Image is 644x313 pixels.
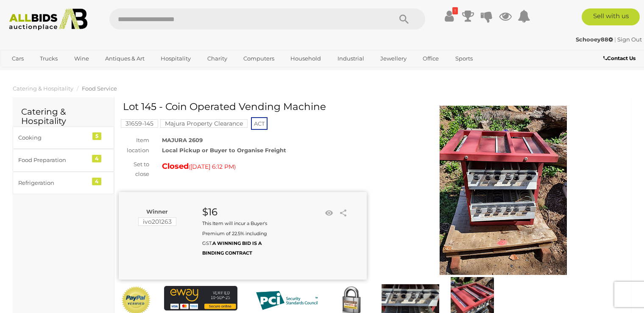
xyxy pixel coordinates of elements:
[123,102,365,112] h1: Lot 145 - Coin Operated Vending Machine
[582,8,640,25] a: Sell with us
[160,119,248,128] mark: Majura Property Clearance
[189,163,236,170] span: ( )
[92,155,101,162] div: 4
[452,7,458,14] i: !
[576,36,614,43] a: Schooey88
[69,52,95,66] a: Wine
[6,66,78,80] a: [GEOGRAPHIC_DATA]
[100,52,150,66] a: Antiques & Art
[6,52,29,66] a: Cars
[18,155,88,165] div: Food Preparation
[155,52,196,66] a: Hospitality
[164,286,237,310] img: eWAY Payment Gateway
[450,52,478,66] a: Sports
[162,137,203,143] strong: MAJURA 2609
[18,133,88,143] div: Cooking
[121,120,158,127] a: 31659-145
[614,36,616,43] span: |
[375,52,412,66] a: Jewellery
[417,52,444,66] a: Office
[146,208,168,215] b: Winner
[13,126,114,149] a: Cooking 5
[160,120,248,127] a: Majura Property Clearance
[202,52,233,66] a: Charity
[92,178,101,185] div: 4
[190,163,234,170] span: [DATE] 6:12 PM
[5,8,92,30] img: Allbids.com.au
[285,52,326,66] a: Household
[138,217,176,226] mark: ivo201263
[34,52,63,66] a: Trucks
[238,52,280,66] a: Computers
[603,54,638,63] a: Contact Us
[576,36,613,43] strong: Schooey88
[92,132,101,140] div: 5
[13,172,114,194] a: Refrigeration 4
[332,52,370,66] a: Industrial
[603,55,636,61] b: Contact Us
[162,147,286,154] strong: Local Pickup or Buyer to Organise Freight
[13,85,73,92] a: Catering & Hospitality
[202,240,262,256] b: A WINNING BID IS A BINDING CONTRACT
[162,162,189,171] strong: Closed
[383,8,425,30] button: Search
[112,159,156,179] div: Set to close
[121,119,158,128] mark: 31659-145
[323,207,336,220] li: Watch this item
[251,117,268,130] span: ACT
[443,8,456,24] a: !
[617,36,642,43] a: Sign Out
[21,107,106,126] h2: Catering & Hospitality
[112,135,156,155] div: Item location
[202,206,217,218] strong: $16
[13,149,114,171] a: Food Preparation 4
[202,220,267,256] small: This Item will incur a Buyer's Premium of 22.5% including GST.
[418,106,588,275] img: Lot 145 - Coin Operated Vending Machine
[82,85,117,92] a: Food Service
[18,178,88,188] div: Refrigeration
